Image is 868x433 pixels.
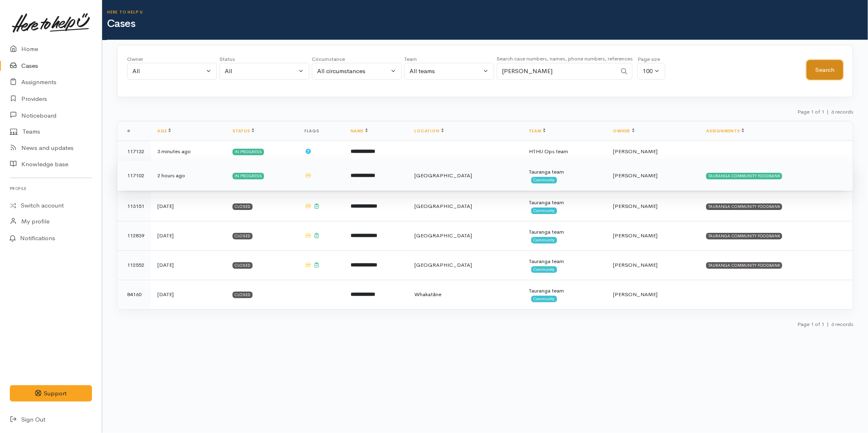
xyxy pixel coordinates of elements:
[127,63,217,80] button: All
[497,63,617,80] input: Search
[312,55,402,63] div: Circumstance
[151,280,226,309] td: [DATE]
[404,63,494,80] button: All teams
[117,221,151,250] td: 112839
[219,55,309,63] div: Status
[529,287,600,295] div: Tauranga team
[638,55,665,63] div: Page size
[233,233,253,239] div: Closed
[414,261,472,268] span: [GEOGRAPHIC_DATA]
[706,203,782,210] div: TAURANGA COMMUNITY FOODBANK
[151,141,226,163] td: 3 minutes ago
[613,203,658,210] span: [PERSON_NAME]
[613,172,658,179] span: [PERSON_NAME]
[132,67,204,76] div: All
[529,128,546,134] a: Team
[706,173,782,179] div: TAURANGA COMMUNITY FOODBANK
[529,147,600,156] div: HTHU Ops team
[497,55,633,62] small: Search case numbers, names, phone numbers, references
[317,67,389,76] div: All circumstances
[157,128,171,134] a: Age
[225,67,297,76] div: All
[151,250,226,280] td: [DATE]
[531,296,557,302] span: Community
[613,291,658,298] span: [PERSON_NAME]
[529,257,600,266] div: Tauranga team
[531,208,557,214] span: Community
[706,233,782,239] div: TAURANGA COMMUNITY FOODBANK
[151,161,226,190] td: 2 hours ago
[117,141,151,163] td: 117132
[531,237,557,243] span: Community
[531,177,557,183] span: Community
[151,192,226,221] td: [DATE]
[414,203,472,210] span: [GEOGRAPHIC_DATA]
[613,148,658,155] span: [PERSON_NAME]
[638,63,665,80] button: 100
[117,192,151,221] td: 113151
[529,199,600,207] div: Tauranga team
[117,121,151,141] th: #
[10,385,92,402] button: Support
[10,183,92,194] h6: Profile
[107,18,868,30] h1: Cases
[797,321,853,328] small: Page 1 of 1 6 records
[414,291,441,298] span: Whakatāne
[531,266,557,273] span: Community
[613,232,658,239] span: [PERSON_NAME]
[127,55,217,63] div: Owner
[117,280,151,309] td: 84160
[219,63,309,80] button: All
[107,10,868,14] h6: Here to help u
[233,173,264,179] div: In progress
[643,67,653,76] div: 100
[807,60,843,80] button: Search
[827,108,829,115] span: |
[529,168,600,176] div: Tauranga team
[233,203,253,210] div: Closed
[409,67,481,76] div: All teams
[117,161,151,190] td: 117102
[404,55,494,63] div: Team
[706,128,744,134] a: Assignments
[233,149,264,155] div: In progress
[706,262,782,269] div: TAURANGA COMMUNITY FOODBANK
[613,261,658,268] span: [PERSON_NAME]
[351,128,368,134] a: Name
[414,172,472,179] span: [GEOGRAPHIC_DATA]
[233,262,253,269] div: Closed
[117,250,151,280] td: 112552
[827,321,829,328] span: |
[233,128,254,134] a: Status
[529,228,600,236] div: Tauranga team
[298,121,344,141] th: Flags
[797,108,853,115] small: Page 1 of 1 6 records
[233,292,253,298] div: Closed
[613,128,635,134] a: Owner
[414,128,443,134] a: Location
[151,221,226,250] td: [DATE]
[414,232,472,239] span: [GEOGRAPHIC_DATA]
[312,63,402,80] button: All circumstances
